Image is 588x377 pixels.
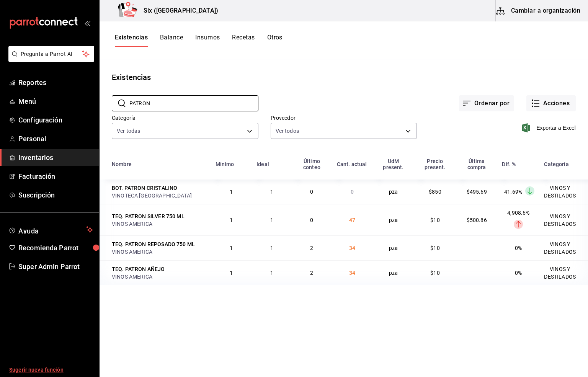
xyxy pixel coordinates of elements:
input: Buscar nombre de insumo [129,96,258,111]
span: -41.69% [503,189,522,195]
div: navigation tabs [115,34,283,47]
span: Recomienda Parrot [18,243,93,253]
td: pza [372,260,414,285]
div: Dif. % [502,161,516,167]
span: 1 [230,245,233,251]
span: 34 [349,270,355,276]
span: Inventarios [18,152,93,163]
span: Personal [18,134,93,144]
span: 0% [515,245,522,251]
div: Existencias [112,72,151,83]
td: VINOS Y DESTILADOS [539,260,588,285]
div: VINOS AMERICA [112,248,206,256]
td: VINOS Y DESTILADOS [539,204,588,235]
div: Precio present. [419,158,451,170]
div: Cant. actual [337,161,367,167]
button: Otros [267,34,283,47]
button: Pregunta a Parrot AI [8,46,94,62]
span: Super Admin Parrot [18,261,93,272]
td: VINOS Y DESTILADOS [539,235,588,260]
span: 34 [349,245,355,251]
span: $495.69 [467,189,487,195]
span: 47 [349,217,355,223]
span: 0 [310,217,313,223]
span: Ayuda [18,225,83,234]
span: Ver todas [117,127,140,135]
span: $10 [430,245,439,251]
a: Pregunta a Parrot AI [5,55,94,64]
span: 4,908.6% [507,210,529,216]
span: $850 [429,189,441,195]
div: TEQ. PATRON SILVER 750 ML [112,212,185,220]
span: Sugerir nueva función [9,366,93,374]
span: $500.86 [467,217,487,223]
span: 0 [351,189,354,195]
span: $10 [430,270,439,276]
div: Ideal [256,161,269,167]
span: Pregunta a Parrot AI [21,50,82,58]
div: Mínimo [216,161,234,167]
span: Facturación [18,171,93,181]
button: Acciones [526,95,576,111]
div: VINOTECA [GEOGRAPHIC_DATA] [112,192,206,199]
div: Último conteo [296,158,327,170]
div: Nombre [112,161,132,167]
button: Balance [160,34,183,47]
span: 1 [270,217,273,223]
td: pza [372,204,414,235]
span: 1 [270,270,273,276]
span: Menú [18,96,93,106]
label: Proveedor [271,115,417,121]
div: VINOS AMERICA [112,220,206,228]
button: open_drawer_menu [84,20,90,26]
span: 2 [310,270,313,276]
td: VINOS Y DESTILADOS [539,180,588,204]
span: Ver todos [276,127,299,135]
button: Ordenar por [459,95,514,111]
span: 1 [270,189,273,195]
span: Configuración [18,115,93,125]
div: BOT. PATRON CRISTALINO [112,184,177,192]
span: 1 [270,245,273,251]
label: Categoría [112,115,258,121]
span: 0 [310,189,313,195]
td: pza [372,180,414,204]
h3: Six ([GEOGRAPHIC_DATA]) [137,6,218,15]
button: Existencias [115,34,148,47]
span: Reportes [18,77,93,88]
div: UdM present. [377,158,410,170]
button: Insumos [195,34,220,47]
span: $10 [430,217,439,223]
div: TEQ. PATRON REPOSADO 750 ML [112,240,195,248]
td: pza [372,235,414,260]
span: 0% [515,270,522,276]
span: 1 [230,189,233,195]
div: VINOS AMERICA [112,273,206,281]
div: TEQ. PATRON AÑEJO [112,265,165,273]
span: Suscripción [18,190,93,200]
span: 2 [310,245,313,251]
span: 1 [230,217,233,223]
div: Última compra [461,158,493,170]
span: 1 [230,270,233,276]
div: Categoría [544,161,568,167]
button: Recetas [232,34,255,47]
button: Exportar a Excel [523,123,576,132]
